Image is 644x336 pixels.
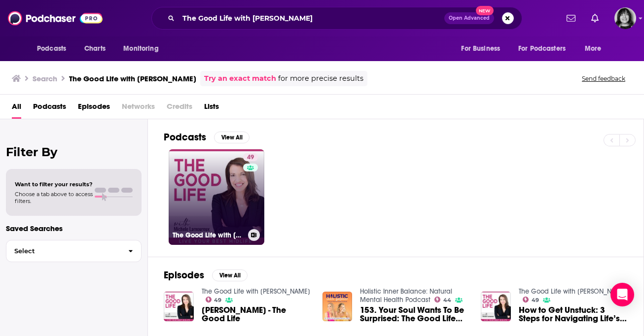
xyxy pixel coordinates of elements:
a: Try an exact match [204,73,276,84]
span: Choose a tab above to access filters. [15,191,93,204]
span: 44 [443,298,451,302]
span: Logged in as parkdalepublicity1 [614,7,636,29]
h2: Episodes [164,269,204,281]
span: Select [6,248,120,254]
button: open menu [30,39,79,58]
span: 49 [214,298,221,302]
span: 49 [532,298,539,302]
a: PodcastsView All [164,131,250,143]
div: Search podcasts, credits, & more... [151,7,522,30]
h3: The Good Life with [PERSON_NAME] [69,74,196,83]
img: How to Get Unstuck: 3 Steps for Navigating Life’s Transitions with Michele Lamoureux [481,292,511,322]
a: All [12,99,21,119]
img: User Profile [614,7,636,29]
span: Credits [167,99,192,119]
a: The Good Life with Michele Lamoureux [202,287,310,296]
button: open menu [578,39,614,58]
a: Podcasts [33,99,66,119]
span: for more precise results [278,73,363,84]
a: Lists [204,99,219,119]
h3: Search [33,74,57,83]
button: open menu [116,39,171,58]
div: Open Intercom Messenger [610,283,634,306]
span: How to Get Unstuck: 3 Steps for Navigating Life’s Transitions with [PERSON_NAME] [519,306,628,323]
a: 153. Your Soul Wants To Be Surprised: The Good Life with Michele Lamoureux [360,306,469,323]
button: Show profile menu [614,7,636,29]
button: Send feedback [579,74,628,83]
img: Podchaser - Follow, Share and Rate Podcasts [8,9,103,28]
a: 49 [206,297,222,302]
img: Michele Lamoureux - The Good Life [164,292,194,322]
a: 49 [523,297,539,302]
input: Search podcasts, credits, & more... [179,10,444,26]
a: The Good Life with Michele Lamoureux [519,287,627,296]
span: Monitoring [123,42,158,56]
span: For Business [461,42,500,56]
span: Podcasts [37,42,66,56]
a: 49The Good Life with [PERSON_NAME] [169,149,264,245]
span: [PERSON_NAME] - The Good Life [202,306,311,323]
button: open menu [454,39,512,58]
h2: Filter By [6,145,142,159]
span: 153. Your Soul Wants To Be Surprised: The Good Life with [PERSON_NAME] [360,306,469,323]
button: View All [214,132,250,143]
a: Holistic Inner Balance: Natural Mental Health Podcast [360,287,452,304]
a: EpisodesView All [164,269,248,281]
a: Charts [78,39,111,58]
button: Select [6,240,142,262]
a: 49 [243,153,258,161]
span: Open Advanced [449,16,490,21]
button: Open AdvancedNew [444,12,494,24]
a: Show notifications dropdown [587,10,603,27]
a: Episodes [78,99,110,119]
span: Want to filter your results? [15,181,93,188]
a: Michele Lamoureux - The Good Life [202,306,311,323]
img: 153. Your Soul Wants To Be Surprised: The Good Life with Michele Lamoureux [322,292,353,322]
a: How to Get Unstuck: 3 Steps for Navigating Life’s Transitions with Michele Lamoureux [519,306,628,323]
span: Networks [122,99,155,119]
span: More [585,42,602,56]
a: 44 [434,297,451,302]
span: For Podcasters [518,42,566,56]
h3: The Good Life with [PERSON_NAME] [173,231,244,239]
a: Show notifications dropdown [563,10,579,27]
h2: Podcasts [164,131,206,143]
span: Charts [84,42,106,56]
button: open menu [512,39,580,58]
span: 49 [247,153,254,163]
button: View All [212,269,248,281]
span: New [476,6,494,15]
p: Saved Searches [6,224,142,233]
